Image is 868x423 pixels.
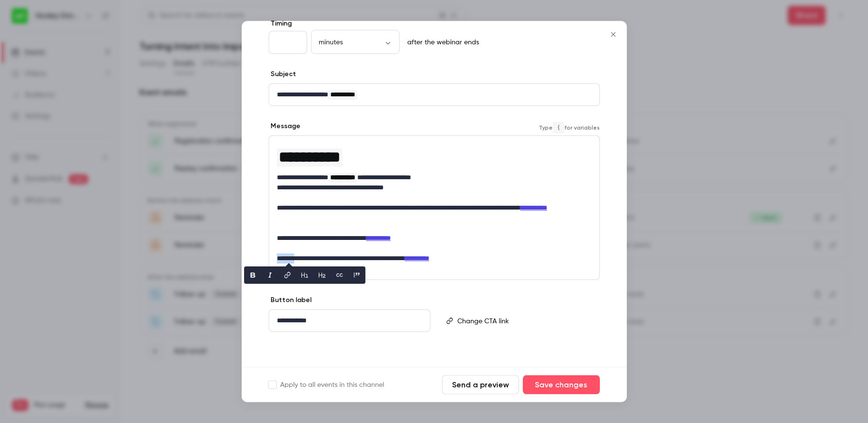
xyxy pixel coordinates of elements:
button: blockquote [349,268,364,283]
span: Type for variables [539,122,600,133]
p: after the webinar ends [403,38,479,48]
button: Send a preview [442,375,519,395]
button: Close [604,25,623,44]
button: bold [245,268,260,283]
code: { [553,122,564,133]
div: editor [269,136,599,280]
label: Timing [269,19,600,29]
button: italic [262,268,278,283]
button: link [280,268,295,283]
div: minutes [311,38,400,47]
div: editor [269,84,599,106]
label: Button label [269,296,311,305]
div: editor [453,310,599,332]
label: Subject [269,70,296,79]
label: Apply to all events in this channel [269,380,384,390]
div: editor [269,310,430,332]
button: Save changes [523,375,600,395]
label: Message [269,122,300,132]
